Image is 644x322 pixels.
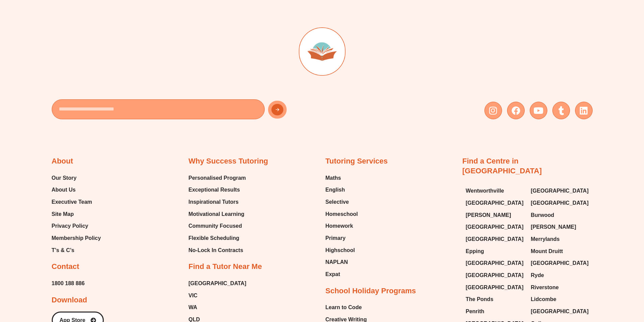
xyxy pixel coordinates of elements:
a: Lidcombe [531,294,589,304]
a: Community Focused [189,221,246,231]
span: Mount Druitt [531,246,563,256]
span: VIC [189,291,198,301]
a: Merrylands [531,234,589,244]
span: Lidcombe [531,294,556,304]
span: [GEOGRAPHIC_DATA] [531,258,589,268]
a: Ryde [531,270,589,280]
h2: Find a Tutor Near Me [189,262,262,272]
span: Highschool [326,245,355,255]
span: Expat [326,269,340,279]
span: [GEOGRAPHIC_DATA] [466,270,524,280]
span: Executive Team [52,197,92,207]
span: Motivational Learning [189,209,244,219]
a: [GEOGRAPHIC_DATA] [466,198,524,208]
span: Community Focused [189,221,242,231]
a: Exceptional Results [189,185,246,195]
a: [PERSON_NAME] [466,210,524,220]
span: Inspirational Tutors [189,197,239,207]
a: Homework [326,221,358,231]
span: Site Map [52,209,74,219]
a: WA [189,302,246,313]
a: Penrith [466,306,524,317]
h2: School Holiday Programs [326,286,416,296]
span: [PERSON_NAME] [466,210,511,220]
h2: Download [52,295,87,305]
span: [GEOGRAPHIC_DATA] [531,186,589,196]
a: [GEOGRAPHIC_DATA] [189,278,246,289]
h2: Why Success Tutoring [189,156,268,166]
span: The Ponds [466,294,494,304]
span: No-Lock In Contracts [189,245,243,255]
a: About Us [52,185,101,195]
span: [GEOGRAPHIC_DATA] [466,234,524,244]
span: WA [189,302,197,313]
span: Wentworthville [466,186,504,196]
a: Inspirational Tutors [189,197,246,207]
span: Flexible Scheduling [189,233,239,243]
a: [PERSON_NAME] [531,222,589,232]
span: Riverstone [531,282,559,293]
a: Burwood [531,210,589,220]
span: [GEOGRAPHIC_DATA] [466,198,524,208]
span: Ryde [531,270,544,280]
a: Epping [466,246,524,256]
a: Site Map [52,209,101,219]
a: [GEOGRAPHIC_DATA] [466,234,524,244]
a: Homeschool [326,209,358,219]
span: Primary [326,233,346,243]
a: Highschool [326,245,358,255]
a: Our Story [52,173,101,183]
a: NAPLAN [326,257,358,267]
a: Learn to Code [326,302,367,313]
iframe: Chat Widget [531,246,644,322]
span: Maths [326,173,341,183]
h2: About [52,156,73,166]
span: Homework [326,221,353,231]
span: English [326,185,345,195]
span: [PERSON_NAME] [531,222,576,232]
span: Learn to Code [326,302,362,313]
span: NAPLAN [326,257,348,267]
a: [GEOGRAPHIC_DATA] [531,306,589,317]
a: Expat [326,269,358,279]
span: Privacy Policy [52,221,89,231]
a: Privacy Policy [52,221,101,231]
h2: Contact [52,262,79,272]
form: New Form [52,99,319,123]
span: [GEOGRAPHIC_DATA] [466,258,524,268]
span: [GEOGRAPHIC_DATA] [466,222,524,232]
a: [GEOGRAPHIC_DATA] [531,198,589,208]
a: T’s & C’s [52,245,101,255]
a: [GEOGRAPHIC_DATA] [466,222,524,232]
span: [GEOGRAPHIC_DATA] [531,198,589,208]
span: T’s & C’s [52,245,74,255]
span: Penrith [466,306,484,317]
span: [GEOGRAPHIC_DATA] [531,306,589,317]
a: No-Lock In Contracts [189,245,246,255]
a: Membership Policy [52,233,101,243]
span: Selective [326,197,349,207]
a: [GEOGRAPHIC_DATA] [531,258,589,268]
span: Epping [466,246,484,256]
a: Motivational Learning [189,209,246,219]
a: Personalised Program [189,173,246,183]
a: Find a Centre in [GEOGRAPHIC_DATA] [462,157,542,175]
a: [GEOGRAPHIC_DATA] [531,186,589,196]
a: Primary [326,233,358,243]
span: [GEOGRAPHIC_DATA] [466,282,524,293]
a: [GEOGRAPHIC_DATA] [466,270,524,280]
a: Mount Druitt [531,246,589,256]
a: Executive Team [52,197,101,207]
span: Exceptional Results [189,185,240,195]
a: 1800 188 886 [52,278,85,289]
span: Merrylands [531,234,559,244]
a: English [326,185,358,195]
h2: Tutoring Services [326,156,388,166]
a: Wentworthville [466,186,524,196]
a: Maths [326,173,358,183]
